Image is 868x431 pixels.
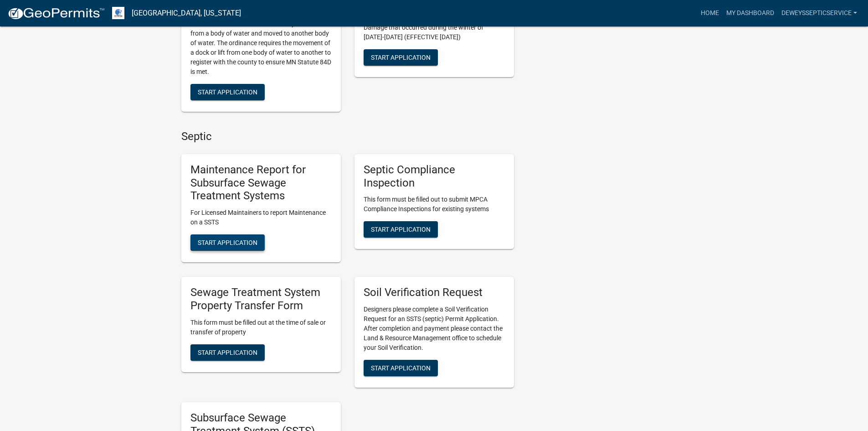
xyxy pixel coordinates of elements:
a: DeweysSepticService [778,5,861,22]
button: Start Application [364,49,438,66]
h5: Sewage Treatment System Property Transfer Form [190,286,332,312]
span: Start Application [371,226,431,233]
button: Start Application [190,234,265,251]
p: For Licensed Maintainers to report Maintenance on a SSTS [190,208,332,227]
span: Start Application [198,239,257,246]
a: Home [697,5,723,22]
p: This form must be filled out to submit MPCA Compliance Inspections for existing systems [364,195,505,214]
p: This form must be filled out at the time of sale or transfer of property [190,318,332,337]
span: Start Application [371,53,431,61]
h5: Maintenance Report for Subsurface Sewage Treatment Systems [190,163,332,203]
p: Complete this Form if you wish to repair Ice Damage that occurred during the winter of [DATE]-[DA... [364,13,505,42]
img: Otter Tail County, Minnesota [112,7,124,19]
h5: Soil Verification Request [364,286,505,299]
p: Designers please complete a Soil Verification Request for an SSTS (septic) Permit Application. Af... [364,305,505,353]
button: Start Application [364,221,438,238]
h5: Septic Compliance Inspection [364,163,505,190]
button: Start Application [190,84,265,100]
button: Start Application [190,344,265,361]
span: Start Application [198,348,257,356]
span: Start Application [371,364,431,372]
a: My Dashboard [723,5,778,22]
span: Start Application [198,88,257,96]
button: Start Application [364,360,438,376]
h4: Septic [181,130,514,143]
a: [GEOGRAPHIC_DATA], [US_STATE] [132,5,241,21]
